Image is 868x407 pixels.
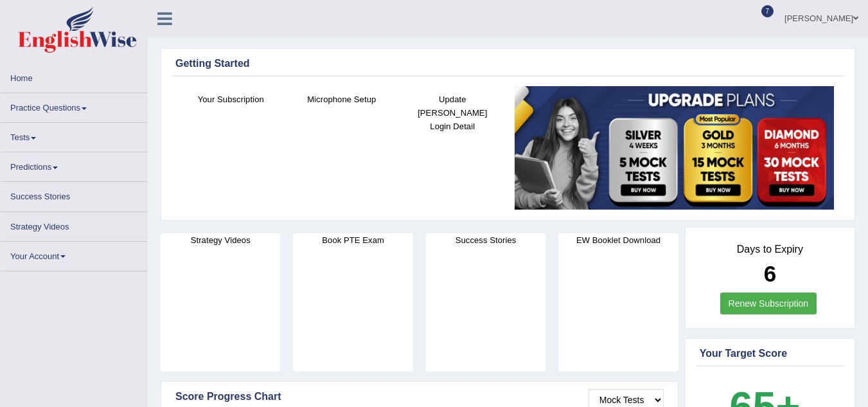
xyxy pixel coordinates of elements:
h4: Book PTE Exam [293,233,412,247]
h4: Your Subscription [182,93,280,106]
a: Tests [1,123,147,148]
a: Renew Subscription [720,293,817,314]
div: Getting Started [175,56,840,71]
a: Predictions [1,152,147,177]
h4: Strategy Videos [161,233,280,247]
b: 6 [764,261,776,286]
h4: Microphone Setup [293,93,391,106]
h4: Success Stories [426,233,545,247]
span: 7 [761,5,774,17]
img: small5.jpg [515,86,835,210]
h4: Update [PERSON_NAME] Login Detail [403,93,502,133]
div: Score Progress Chart [175,389,664,404]
a: Home [1,64,147,89]
h4: EW Booklet Download [558,233,678,247]
a: Your Account [1,242,147,267]
a: Practice Questions [1,93,147,118]
a: Success Stories [1,182,147,207]
h4: Days to Expiry [700,244,840,255]
a: Strategy Videos [1,212,147,237]
div: Your Target Score [700,346,840,361]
